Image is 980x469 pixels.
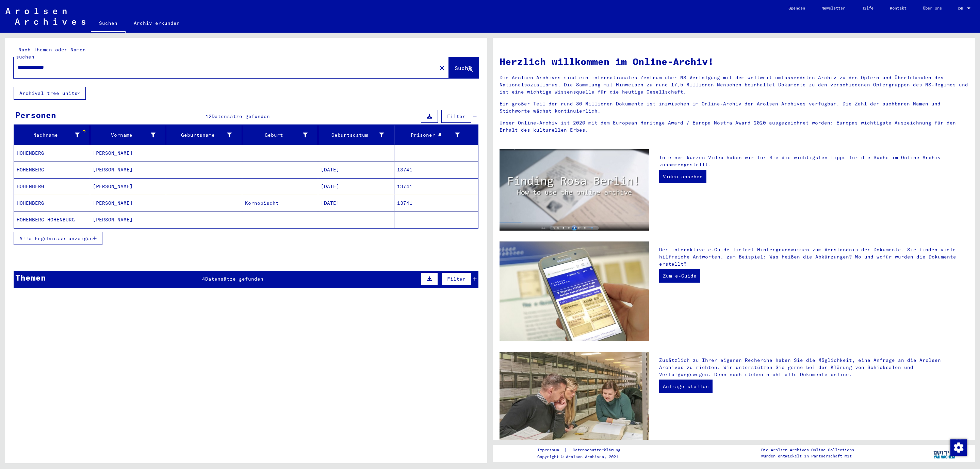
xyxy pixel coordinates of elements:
[212,113,270,119] span: Datensätze gefunden
[169,132,232,139] div: Geburtsname
[93,132,156,139] div: Vorname
[245,132,308,139] div: Geburt‏
[500,119,968,134] p: Unser Online-Archiv ist 2020 mit dem European Heritage Award / Europa Nostra Award 2020 ausgezeic...
[318,195,394,211] mat-cell: [DATE]
[15,271,46,284] div: Themen
[500,54,968,69] h1: Herzlich willkommen im Online-Archiv!
[397,130,470,140] div: Prisoner #
[17,132,80,139] div: Nachname
[242,195,318,211] mat-cell: Kornopischt
[394,195,478,211] mat-cell: 13741
[90,125,166,145] mat-header-cell: Vorname
[500,352,649,452] img: inquiries.jpg
[659,246,968,268] p: Der interaktive e-Guide liefert Hintergrundwissen zum Verständnis der Dokumente. Sie finden viele...
[90,212,166,228] mat-cell: [PERSON_NAME]
[90,195,166,211] mat-cell: [PERSON_NAME]
[245,130,318,140] div: Geburt‏
[14,162,90,178] mat-cell: HOHENBERG
[169,130,242,140] div: Geburtsname
[15,109,56,121] div: Personen
[90,145,166,161] mat-cell: [PERSON_NAME]
[202,276,205,282] span: 4
[958,6,966,11] span: DE
[441,110,471,123] button: Filter
[17,130,90,140] div: Nachname
[447,113,465,119] span: Filter
[397,132,460,139] div: Prisoner #
[659,154,968,168] p: In einem kurzen Video haben wir für Sie die wichtigsten Tipps für die Suche im Online-Archiv zusa...
[205,276,263,282] span: Datensätze gefunden
[394,178,478,195] mat-cell: 13741
[394,125,478,145] mat-header-cell: Prisoner #
[659,170,706,183] a: Video ansehen
[537,454,628,460] p: Copyright © Arolsen Archives, 2021
[500,241,649,341] img: eguide.jpg
[14,195,90,211] mat-cell: HOHENBERG
[500,100,968,115] p: Ein großer Teil der rund 30 Millionen Dokumente ist inzwischen im Online-Archiv der Arolsen Archi...
[567,447,628,454] a: Datenschutzerklärung
[449,57,479,78] button: Suche
[500,74,968,96] p: Die Arolsen Archives sind ein internationales Zentrum über NS-Verfolgung mit dem weltweit umfasse...
[659,380,713,393] a: Anfrage stellen
[321,132,384,139] div: Geburtsdatum
[761,447,854,453] p: Die Arolsen Archives Online-Collections
[166,125,242,145] mat-header-cell: Geburtsname
[242,125,318,145] mat-header-cell: Geburt‏
[90,178,166,195] mat-cell: [PERSON_NAME]
[950,439,966,455] div: Zustimmung ändern
[932,445,958,462] img: yv_logo.png
[16,47,86,60] mat-label: Nach Themen oder Namen suchen
[91,15,126,33] a: Suchen
[435,61,449,74] button: Clear
[93,130,166,140] div: Vorname
[90,162,166,178] mat-cell: [PERSON_NAME]
[394,162,478,178] mat-cell: 13741
[14,125,90,145] mat-header-cell: Nachname
[318,125,394,145] mat-header-cell: Geburtsdatum
[761,453,854,459] p: wurden entwickelt in Partnerschaft mit
[441,272,471,285] button: Filter
[14,212,90,228] mat-cell: HOHENBERG HOHENBURG
[500,149,649,231] img: video.jpg
[455,65,472,71] span: Suche
[14,178,90,195] mat-cell: HOHENBERG
[321,130,394,140] div: Geburtsdatum
[126,15,188,31] a: Archiv erkunden
[438,64,446,72] mat-icon: close
[659,357,968,378] p: Zusätzlich zu Ihrer eigenen Recherche haben Sie die Möglichkeit, eine Anfrage an die Arolsen Arch...
[318,162,394,178] mat-cell: [DATE]
[14,145,90,161] mat-cell: HOHENBERG
[447,276,465,282] span: Filter
[19,235,93,241] span: Alle Ergebnisse anzeigen
[950,439,967,456] img: Zustimmung ändern
[5,8,85,25] img: Arolsen_neg.svg
[14,232,102,245] button: Alle Ergebnisse anzeigen
[14,87,86,100] button: Archival tree units
[659,269,700,283] a: Zum e-Guide
[537,447,564,454] a: Impressum
[318,178,394,195] mat-cell: [DATE]
[537,447,628,454] div: |
[206,113,212,119] span: 12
